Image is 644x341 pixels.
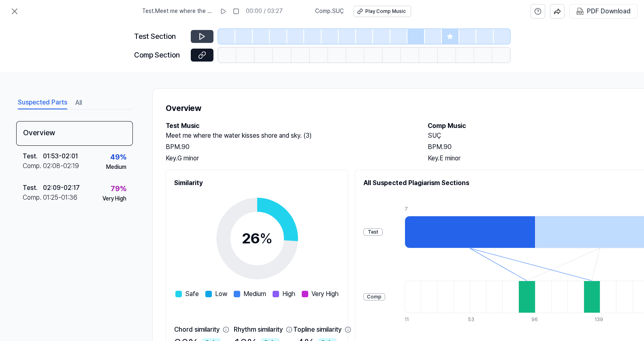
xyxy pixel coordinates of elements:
span: Test . Meet me where the water kisses shore and sky. (3) [142,7,213,15]
span: Medium [243,289,266,299]
button: All [75,96,82,109]
div: Test . [23,183,43,193]
span: Low [215,289,227,299]
div: 96 [531,316,548,323]
div: Overview [16,121,133,146]
div: Topline similarity [293,325,341,335]
span: % [260,230,273,247]
button: PDF Download [575,4,632,18]
div: Play Comp Music [365,8,406,15]
img: PDF Download [576,8,584,15]
h2: Test Music [166,121,412,131]
svg: help [534,7,542,15]
div: 26 [242,228,273,249]
div: Chord similarity [174,325,220,335]
div: 01:25 - 01:36 [43,193,77,202]
div: Comp . [23,193,43,202]
div: 02:09 - 02:17 [43,183,80,193]
div: Rhythm similarity [234,325,283,335]
button: Suspected Parts [18,96,67,109]
div: Test Section [134,31,186,43]
span: Comp . SUÇ [315,7,344,15]
div: Test . [23,151,43,161]
span: Safe [185,289,199,299]
div: 53 [468,316,484,323]
span: Very High [311,289,339,299]
div: 00:00 / 03:27 [246,7,283,15]
div: 11 [405,316,421,323]
div: Very High [102,195,126,203]
h2: Meet me where the water kisses shore and sky. (3) [166,131,412,141]
div: BPM. 90 [166,142,412,152]
button: help [531,4,545,19]
div: 01:53 - 02:01 [43,151,78,161]
div: 49 % [110,151,126,163]
div: 02:08 - 02:19 [43,161,79,171]
div: 139 [595,316,611,323]
h2: Similarity [174,178,340,188]
img: share [554,8,561,15]
div: Test [363,228,383,236]
div: PDF Download [587,6,631,17]
div: Medium [106,163,126,171]
button: Play Comp Music [354,6,411,17]
div: Comp Section [134,49,186,61]
div: Key. G minor [166,153,412,163]
div: 79 % [111,183,126,195]
div: 7 [405,206,535,213]
div: Comp . [23,161,43,171]
div: Comp [363,293,385,301]
span: High [282,289,295,299]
